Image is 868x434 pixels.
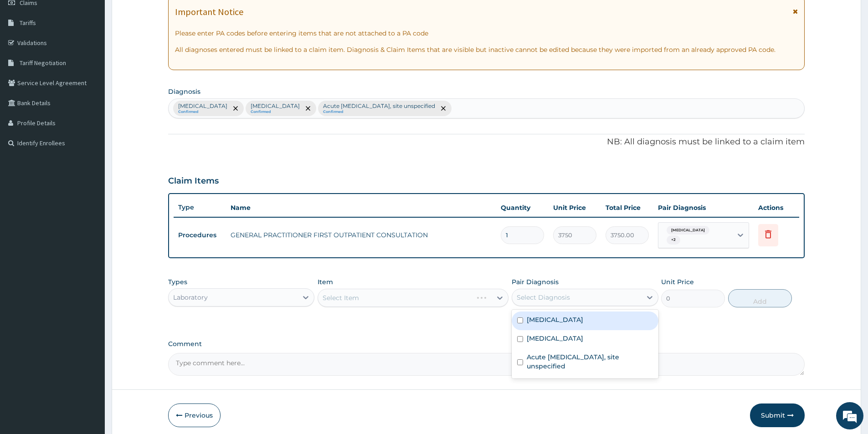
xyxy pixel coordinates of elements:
[653,199,754,217] th: Pair Diagnosis
[323,102,435,110] p: Acute [MEDICAL_DATA], site unspecified
[168,87,200,96] label: Diagnosis
[496,199,549,217] th: Quantity
[318,277,333,286] label: Item
[168,136,805,148] p: NB: All diagnosis must be linked to a claim item
[667,226,709,235] span: [MEDICAL_DATA]
[226,199,496,217] th: Name
[20,59,66,67] span: Tariff Negotiation
[750,403,805,427] button: Submit
[175,7,243,17] h1: Important Notice
[251,110,300,114] small: Confirmed
[661,277,694,286] label: Unit Price
[754,199,799,217] th: Actions
[20,19,36,27] span: Tariffs
[53,115,126,207] span: We're online!
[168,403,221,427] button: Previous
[549,199,601,217] th: Unit Price
[47,51,153,63] div: Chat with us now
[601,199,653,217] th: Total Price
[439,104,447,112] span: remove selection option
[728,289,792,307] button: Add
[512,277,559,286] label: Pair Diagnosis
[226,226,496,244] td: GENERAL PRACTITIONER FIRST OUTPATIENT CONSULTATION
[17,46,37,68] img: d_794563401_company_1708531726252_794563401
[5,249,174,281] textarea: Type your message and hit 'Enter'
[231,104,240,112] span: remove selection option
[175,29,798,38] p: Please enter PA codes before entering items that are not attached to a PA code
[173,293,208,302] div: Laboratory
[304,104,312,112] span: remove selection option
[168,340,805,348] label: Comment
[178,102,227,110] p: [MEDICAL_DATA]
[527,334,583,343] label: [MEDICAL_DATA]
[174,199,226,216] th: Type
[527,315,583,324] label: [MEDICAL_DATA]
[667,235,680,245] span: + 2
[517,293,570,302] div: Select Diagnosis
[168,278,187,286] label: Types
[168,176,219,186] h3: Claim Items
[175,45,798,54] p: All diagnoses entered must be linked to a claim item. Diagnosis & Claim Items that are visible bu...
[174,227,226,244] td: Procedures
[323,110,435,114] small: Confirmed
[178,110,227,114] small: Confirmed
[527,352,652,371] label: Acute [MEDICAL_DATA], site unspecified
[149,5,171,26] div: Minimize live chat window
[251,102,300,110] p: [MEDICAL_DATA]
